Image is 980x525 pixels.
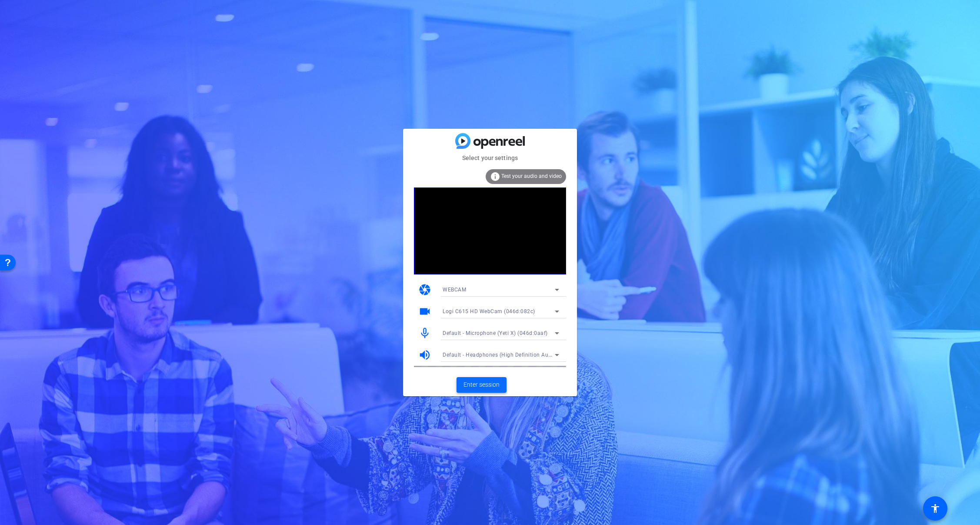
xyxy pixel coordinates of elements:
[418,348,431,361] mat-icon: volume_up
[490,171,500,182] mat-icon: info
[443,287,466,293] span: WEBCAM
[418,305,431,318] mat-icon: videocam
[457,377,507,393] button: Enter session
[930,503,940,514] mat-icon: accessibility
[443,330,548,336] span: Default - Microphone (Yeti X) (046d:0aaf)
[455,133,525,148] img: blue-gradient.svg
[418,283,431,296] mat-icon: camera
[418,327,431,340] mat-icon: mic_none
[501,173,562,179] span: Test your audio and video
[463,380,500,389] span: Enter session
[443,308,535,314] span: Logi C615 HD WebCam (046d:082c)
[443,351,577,358] span: Default - Headphones (High Definition Audio Device)
[403,153,577,163] mat-card-subtitle: Select your settings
